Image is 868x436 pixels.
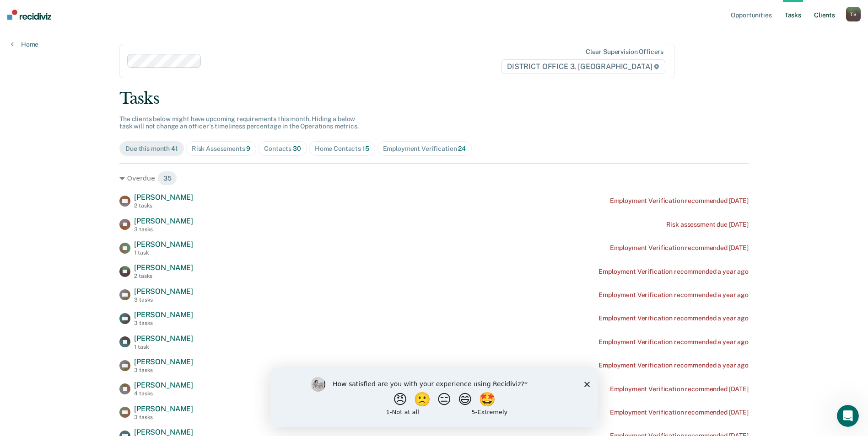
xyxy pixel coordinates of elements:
[598,314,749,322] div: Employment Verification recommended a year ago
[11,40,38,48] a: Home
[192,145,251,153] div: Risk Assessments
[134,404,193,413] span: [PERSON_NAME]
[837,405,859,427] iframe: Intercom live chat
[134,226,193,233] div: 3 tasks
[846,7,861,21] button: TS
[171,145,178,152] span: 41
[610,244,749,252] div: Employment Verification recommended [DATE]
[134,414,193,420] div: 3 tasks
[157,171,178,186] span: 35
[586,48,663,56] div: Clear supervision officers
[315,145,369,153] div: Home Contacts
[610,409,749,416] div: Employment Verification recommended [DATE]
[598,338,749,346] div: Employment Verification recommended a year ago
[293,145,301,152] span: 30
[134,217,193,225] span: [PERSON_NAME]
[134,297,193,303] div: 3 tasks
[134,344,193,350] div: 1 task
[598,291,749,299] div: Employment Verification recommended a year ago
[666,221,749,229] div: Risk assessment due [DATE]
[501,59,665,74] span: DISTRICT OFFICE 3, [GEOGRAPHIC_DATA]
[134,334,193,343] span: [PERSON_NAME]
[134,320,193,326] div: 3 tasks
[264,145,301,153] div: Contacts
[362,145,369,152] span: 15
[119,115,359,130] span: The clients below might have upcoming requirements this month. Hiding a below task will not chang...
[134,381,193,389] span: [PERSON_NAME]
[134,250,193,256] div: 1 task
[610,385,749,393] div: Employment Verification recommended [DATE]
[134,273,193,279] div: 2 tasks
[134,390,193,397] div: 4 tasks
[246,145,250,152] span: 9
[270,368,598,427] iframe: Survey by Kim from Recidiviz
[598,362,749,369] div: Employment Verification recommended a year ago
[134,240,193,249] span: [PERSON_NAME]
[134,263,193,272] span: [PERSON_NAME]
[458,145,466,152] span: 24
[134,357,193,366] span: [PERSON_NAME]
[7,10,51,20] img: Recidiviz
[134,202,193,209] div: 2 tasks
[119,89,749,108] div: Tasks
[134,287,193,296] span: [PERSON_NAME]
[134,193,193,202] span: [PERSON_NAME]
[598,268,749,276] div: Employment Verification recommended a year ago
[846,7,861,21] div: T S
[134,367,193,373] div: 3 tasks
[134,310,193,319] span: [PERSON_NAME]
[119,171,749,186] div: Overdue 35
[125,145,178,153] div: Due this month
[383,145,466,153] div: Employment Verification
[610,197,749,205] div: Employment Verification recommended [DATE]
